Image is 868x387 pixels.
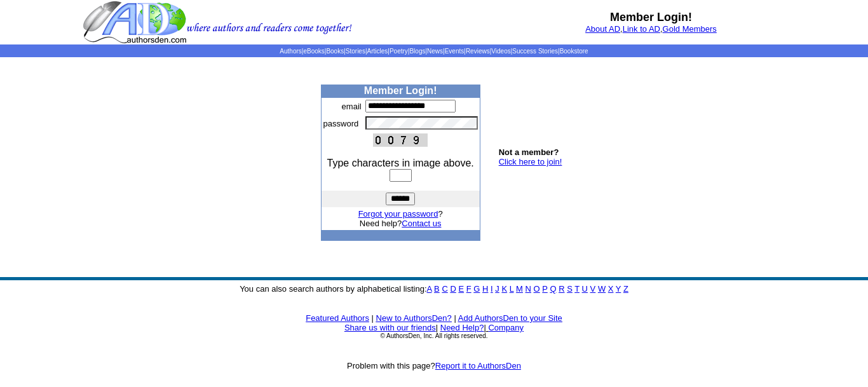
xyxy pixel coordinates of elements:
a: N [526,284,531,294]
b: Member Login! [364,85,437,96]
font: Type characters in image above. [327,158,474,168]
a: Click here to join! [499,157,562,166]
a: Featured Authors [306,313,369,323]
font: Problem with this page? [347,361,521,370]
a: Link to AD [623,24,660,34]
a: Report it to AuthorsDen [435,361,521,370]
font: ? [358,209,443,219]
a: Add AuthorsDen to your Site [458,313,562,323]
font: , , [585,24,717,34]
a: Z [623,284,628,294]
a: W [598,284,606,294]
a: News [427,48,443,55]
font: | [454,313,456,323]
font: | [484,323,524,332]
a: J [495,284,499,294]
a: X [608,284,614,294]
font: | [436,323,438,332]
a: Company [488,323,524,332]
a: C [442,284,447,294]
a: Success Stories [512,48,558,55]
a: O [534,284,540,294]
a: D [450,284,456,294]
a: M [516,284,523,294]
a: Blogs [409,48,425,55]
a: Contact us [402,219,441,228]
a: F [466,284,471,294]
a: Reviews [466,48,490,55]
a: G [473,284,480,294]
a: Share us with our friends [344,323,436,332]
a: K [501,284,507,294]
a: Poetry [390,48,408,55]
a: R [559,284,564,294]
b: Member Login! [610,11,692,24]
font: Need help? [360,219,442,228]
a: T [574,284,580,294]
a: Events [445,48,465,55]
a: E [458,284,464,294]
a: P [542,284,547,294]
font: email [342,102,362,111]
a: L [510,284,514,294]
a: Y [616,284,621,294]
font: password [323,119,359,128]
a: S [567,284,573,294]
a: Gold Members [663,24,717,34]
a: V [590,284,596,294]
a: I [491,284,493,294]
font: You can also search authors by alphabetical listing: [240,284,628,294]
a: Articles [367,48,388,55]
a: eBooks [303,48,324,55]
a: About AD [585,24,620,34]
a: H [482,284,488,294]
span: | | | | | | | | | | | | [280,48,588,55]
a: B [434,284,440,294]
a: Stories [346,48,365,55]
img: This Is CAPTCHA Image [373,133,428,147]
a: Q [550,284,556,294]
a: New to AuthorsDen? [376,313,452,323]
a: Need Help? [440,323,484,332]
a: Authors [280,48,301,55]
a: U [582,284,588,294]
font: © AuthorsDen, Inc. All rights reserved. [380,332,487,339]
font: | [372,313,374,323]
b: Not a member? [499,147,559,157]
a: Books [326,48,344,55]
a: Videos [491,48,510,55]
a: Forgot your password [358,209,438,219]
a: A [427,284,432,294]
a: Bookstore [560,48,588,55]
